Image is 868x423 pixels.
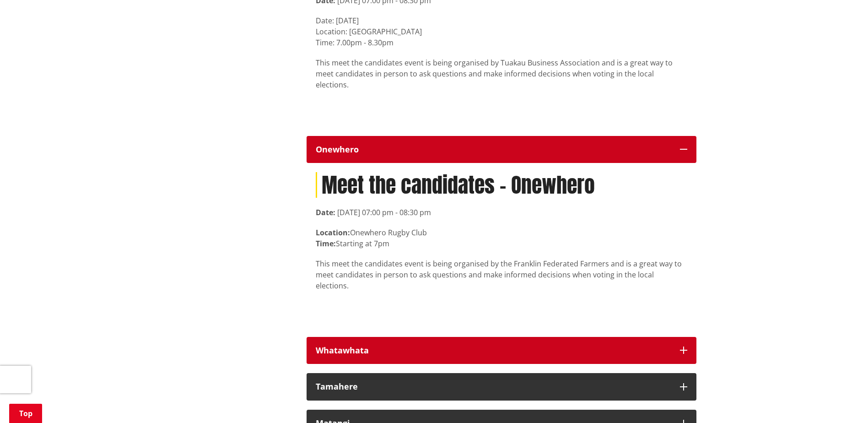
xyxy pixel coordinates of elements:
[316,57,687,90] p: This meet the candidates event is being organised by Tuakau Business Association and is a great w...
[826,385,859,418] iframe: Messenger Launcher
[316,382,671,391] div: Tamahere
[307,373,696,401] button: Tamahere
[316,172,687,197] h1: Meet the candidates - Onewhero
[316,207,335,217] strong: Date:
[316,228,350,238] strong: Location:
[307,337,696,364] button: Whatawhata
[307,136,696,163] button: Onewhero
[316,145,671,154] div: Onewhero
[316,15,687,48] p: Date: [DATE] Location: [GEOGRAPHIC_DATA] Time: 7.00pm - 8.30pm
[316,346,671,355] div: Whatawhata
[316,227,687,249] p: Onewhero Rugby Club Starting at 7pm
[316,239,336,249] strong: Time:
[337,207,431,217] time: [DATE] 07:00 pm - 08:30 pm
[9,404,42,423] a: Top
[316,258,687,291] p: This meet the candidates event is being organised by the Franklin Federated Farmers and is a grea...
